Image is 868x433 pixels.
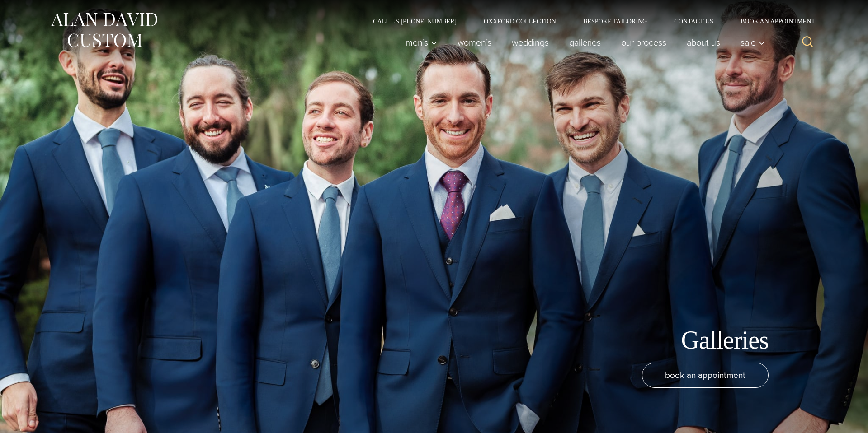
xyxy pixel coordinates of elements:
[665,368,745,382] span: book an appointment
[359,18,818,24] nav: Secondary Navigation
[448,33,502,51] a: Women’s
[406,38,437,47] span: Men’s
[570,18,660,24] a: Bespoke Tailoring
[677,33,731,51] a: About Us
[359,18,470,24] a: Call Us [PHONE_NUMBER]
[642,363,769,388] a: book an appointment
[797,32,818,53] button: View Search Form
[396,33,770,51] nav: Primary Navigation
[727,18,818,24] a: Book an Appointment
[470,18,570,24] a: Oxxford Collection
[559,33,611,51] a: Galleries
[50,10,158,50] img: Alan David Custom
[660,18,727,24] a: Contact Us
[502,33,559,51] a: weddings
[611,33,677,51] a: Our Process
[681,325,769,355] h1: Galleries
[741,38,765,47] span: Sale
